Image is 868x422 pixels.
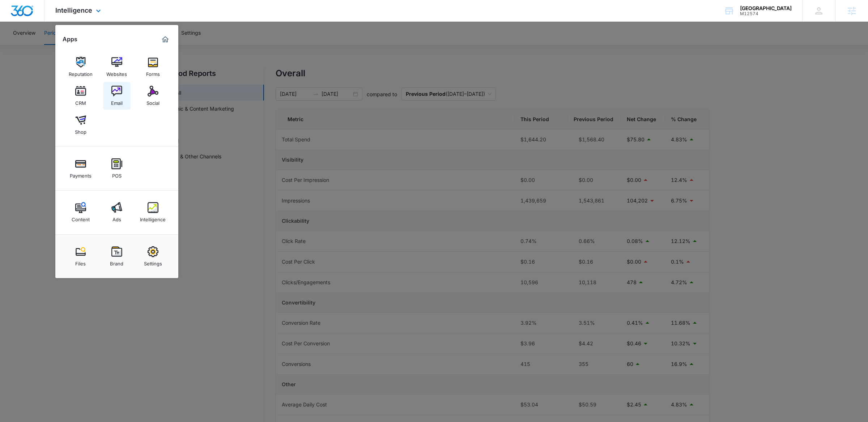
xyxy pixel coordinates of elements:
div: CRM [75,97,86,106]
div: Email [111,97,123,106]
a: Marketing 360® Dashboard [159,34,171,45]
a: Ads [103,199,131,226]
a: Content [67,199,94,226]
a: POS [103,155,131,182]
h2: Apps [63,36,77,43]
a: Shop [67,111,94,138]
div: Ads [112,213,121,222]
a: Email [103,82,131,110]
div: Settings [144,257,162,267]
div: Payments [70,169,92,179]
div: account id [740,11,792,16]
a: Social [139,82,167,110]
div: Shop [75,125,86,135]
div: Brand [110,257,123,267]
div: Forms [146,68,160,77]
a: Files [67,243,94,270]
a: Settings [139,243,167,270]
a: Payments [67,155,94,182]
a: CRM [67,82,94,110]
div: POS [112,169,122,179]
span: Intelligence [55,7,92,14]
div: Social [146,97,159,106]
div: Intelligence [140,213,166,222]
a: Intelligence [139,199,167,226]
a: Websites [103,53,131,81]
a: Brand [103,243,131,270]
a: Forms [139,53,167,81]
div: Websites [106,68,127,77]
div: Files [75,257,86,267]
div: account name [740,5,792,11]
div: Content [72,213,90,222]
div: Reputation [69,68,93,77]
a: Reputation [67,53,94,81]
